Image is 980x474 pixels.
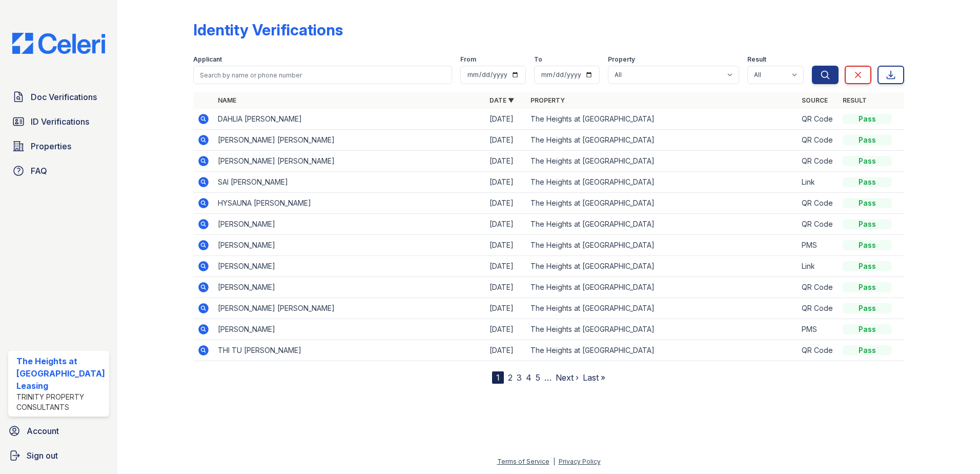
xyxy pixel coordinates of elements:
td: The Heights at [GEOGRAPHIC_DATA] [526,130,798,151]
td: The Heights at [GEOGRAPHIC_DATA] [526,277,798,298]
a: 3 [517,372,522,383]
td: [PERSON_NAME] [PERSON_NAME] [214,130,485,151]
a: Name [218,96,236,104]
td: QR Code [798,151,839,172]
span: Sign out [27,449,58,462]
td: [PERSON_NAME] [214,256,485,277]
td: [PERSON_NAME] [214,277,485,298]
div: Pass [843,177,892,187]
td: QR Code [798,130,839,151]
td: [DATE] [485,277,526,298]
td: [DATE] [485,319,526,340]
div: Pass [843,282,892,292]
td: [DATE] [485,193,526,214]
div: The Heights at [GEOGRAPHIC_DATA] Leasing [16,355,105,392]
a: Property [530,96,565,104]
div: Pass [843,324,892,334]
td: QR Code [798,109,839,130]
div: | [553,458,555,465]
a: ID Verifications [8,111,109,132]
a: Privacy Policy [559,458,601,465]
td: The Heights at [GEOGRAPHIC_DATA] [526,256,798,277]
label: Result [747,55,766,64]
td: The Heights at [GEOGRAPHIC_DATA] [526,319,798,340]
td: [DATE] [485,298,526,319]
label: To [534,55,542,64]
a: Properties [8,136,109,156]
div: Pass [843,156,892,166]
td: Link [798,172,839,193]
a: 4 [526,372,532,383]
img: CE_Logo_Blue-a8612792a0a2168367f1c8372b55b34899dd931a85d93a1a3d3e32e68fde9ad4.png [4,33,113,54]
a: Doc Verifications [8,87,109,107]
div: Pass [843,261,892,271]
td: [DATE] [485,214,526,235]
td: The Heights at [GEOGRAPHIC_DATA] [526,235,798,256]
div: 1 [492,371,504,384]
td: The Heights at [GEOGRAPHIC_DATA] [526,172,798,193]
div: Pass [843,219,892,229]
div: Pass [843,303,892,313]
a: Account [4,421,113,441]
a: Last » [583,372,605,383]
td: [PERSON_NAME] [214,214,485,235]
td: QR Code [798,214,839,235]
span: … [544,371,552,384]
td: QR Code [798,277,839,298]
td: DAHLIA [PERSON_NAME] [214,109,485,130]
label: From [460,55,476,64]
td: [PERSON_NAME] [PERSON_NAME] [214,151,485,172]
td: [DATE] [485,340,526,361]
td: The Heights at [GEOGRAPHIC_DATA] [526,109,798,130]
td: [DATE] [485,109,526,130]
a: Next › [556,372,579,383]
td: The Heights at [GEOGRAPHIC_DATA] [526,214,798,235]
div: Pass [843,345,892,355]
td: THI TU [PERSON_NAME] [214,340,485,361]
label: Property [608,55,635,64]
a: 2 [508,372,513,383]
div: Pass [843,240,892,250]
a: FAQ [8,161,109,181]
div: Identity Verifications [193,21,343,39]
td: SAI [PERSON_NAME] [214,172,485,193]
td: [PERSON_NAME] [214,319,485,340]
td: [DATE] [485,256,526,277]
td: Link [798,256,839,277]
a: Terms of Service [497,458,549,465]
a: Result [843,96,867,104]
td: QR Code [798,298,839,319]
span: Properties [31,140,71,152]
td: [DATE] [485,172,526,193]
a: Source [802,96,828,104]
td: QR Code [798,340,839,361]
a: Date ▼ [489,96,514,104]
label: Applicant [193,55,222,64]
td: The Heights at [GEOGRAPHIC_DATA] [526,340,798,361]
a: Sign out [4,445,113,466]
span: Account [27,425,59,437]
td: [DATE] [485,151,526,172]
td: HYSAUNA [PERSON_NAME] [214,193,485,214]
td: The Heights at [GEOGRAPHIC_DATA] [526,193,798,214]
td: [DATE] [485,235,526,256]
div: Pass [843,135,892,145]
td: The Heights at [GEOGRAPHIC_DATA] [526,298,798,319]
span: ID Verifications [31,115,89,128]
td: PMS [798,235,839,256]
div: Trinity Property Consultants [16,392,105,412]
span: Doc Verifications [31,91,97,103]
span: FAQ [31,165,47,177]
div: Pass [843,114,892,124]
td: PMS [798,319,839,340]
td: QR Code [798,193,839,214]
div: Pass [843,198,892,208]
td: [DATE] [485,130,526,151]
td: The Heights at [GEOGRAPHIC_DATA] [526,151,798,172]
td: [PERSON_NAME] [PERSON_NAME] [214,298,485,319]
input: Search by name or phone number [193,66,453,84]
td: [PERSON_NAME] [214,235,485,256]
a: 5 [536,372,540,383]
